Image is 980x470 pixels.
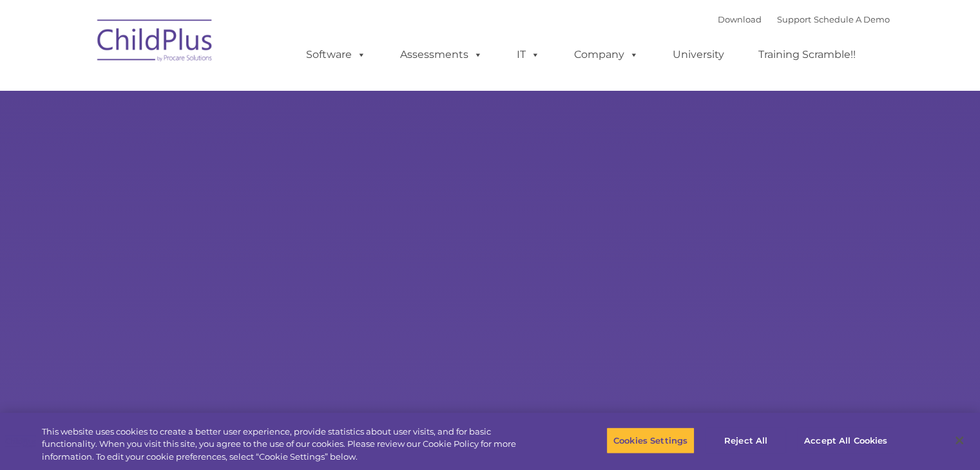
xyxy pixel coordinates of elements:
a: IT [504,42,553,68]
a: Assessments [387,42,495,68]
a: Schedule A Demo [814,14,890,24]
a: Training Scramble!! [745,42,869,68]
a: University [660,42,737,68]
a: Software [293,42,379,68]
button: Accept All Cookies [797,427,894,454]
a: Download [718,14,762,24]
div: This website uses cookies to create a better user experience, provide statistics about user visit... [42,426,539,464]
a: Support [777,14,811,24]
a: Company [561,42,651,68]
button: Reject All [706,427,786,454]
button: Cookies Settings [606,427,695,454]
img: ChildPlus by Procare Solutions [91,10,220,75]
font: | [718,14,890,24]
button: Close [945,426,974,455]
